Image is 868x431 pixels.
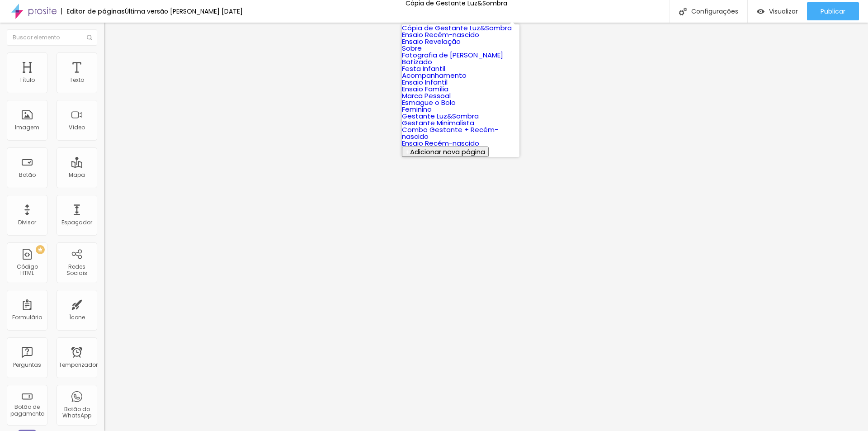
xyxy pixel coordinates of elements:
[402,30,479,39] a: Ensaio Recém-nascido
[402,23,512,33] a: Cópia de Gestante Luz&Sombra
[807,2,859,20] button: Publicar
[70,76,84,84] font: Texto
[19,171,36,179] font: Botão
[66,263,87,277] font: Redes Sociais
[104,23,868,431] iframe: Editor
[402,104,432,114] a: Feminino
[87,35,92,40] img: Ícone
[10,403,44,417] font: Botão de pagamento
[69,313,85,321] font: Ícone
[62,405,91,419] font: Botão do WhatsApp
[402,64,445,73] a: Festa Infantil
[402,50,503,60] a: Fotografia de [PERSON_NAME]
[402,77,448,87] a: Ensaio Infantil
[402,118,474,128] a: Gestante Minimalista
[402,37,461,46] a: Ensaio Revelação
[679,8,687,15] img: Ícone
[19,76,35,84] font: Título
[691,7,738,16] font: Configurações
[18,218,36,226] font: Divisor
[15,123,39,131] font: Imagem
[402,84,448,94] a: Ensaio Família
[402,57,432,66] a: Batizado
[402,91,451,100] a: Marca Pessoal
[7,29,97,46] input: Buscar elemento
[757,8,764,15] img: view-1.svg
[402,43,422,53] a: Sobre
[402,138,479,148] a: Ensaio Recém-nascido
[59,361,98,369] font: Temporizador
[402,98,456,107] a: Esmague o Bolo
[69,123,85,131] font: Vídeo
[13,361,41,369] font: Perguntas
[69,171,85,179] font: Mapa
[125,7,243,16] font: Última versão [PERSON_NAME] [DATE]
[410,147,485,156] font: Adicionar nova página
[402,125,498,141] a: Combo Gestante + Recém-nascido
[402,111,479,121] a: Gestante Luz&Sombra
[402,71,467,80] a: Acompanhamento
[66,7,125,16] font: Editor de páginas
[748,2,807,20] button: Visualizar
[769,7,798,16] font: Visualizar
[61,218,92,226] font: Espaçador
[402,147,489,157] button: Adicionar nova página
[821,7,845,16] font: Publicar
[17,263,38,277] font: Código HTML
[12,313,42,321] font: Formulário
